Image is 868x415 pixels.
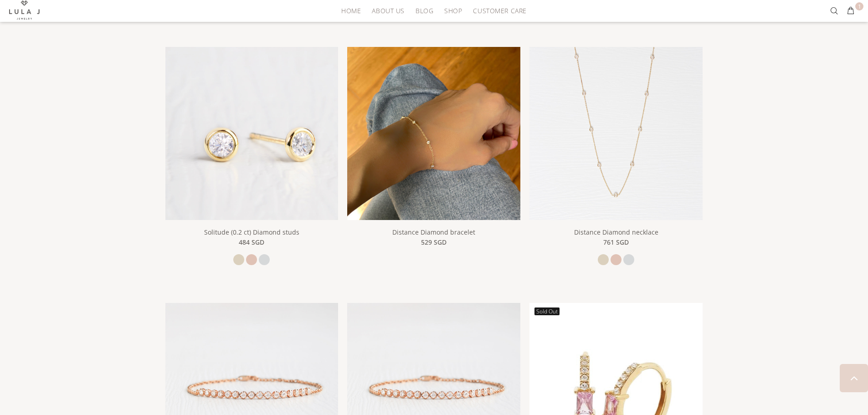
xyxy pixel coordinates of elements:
span: Sold Out [534,307,560,315]
a: Distance Diamond bracelet Distance Diamond bracelet [347,128,520,137]
span: About Us [372,7,404,14]
a: Customer Care [467,4,526,18]
span: HOME [341,7,361,14]
a: Hope Diamond bracelet (18K solid gold) [347,384,520,393]
a: About Us [366,4,410,18]
span: 484 SGD [239,237,264,247]
span: 761 SGD [603,237,629,247]
a: Shop [439,4,467,18]
span: Blog [416,7,433,14]
span: Customer Care [473,7,526,14]
a: Distance Diamond bracelet [392,228,475,236]
a: Hope Diamond bracelet [165,384,339,393]
a: HOME [336,4,366,18]
a: Solitude (0.2 ct) Diamond studs [204,228,299,236]
span: 529 SGD [421,237,447,247]
a: Kate Diamond huggies Sold Out [529,384,703,393]
a: Distance Diamond necklace [529,128,703,137]
a: Blog [410,4,439,18]
a: BACK TO TOP [840,364,868,392]
a: white gold [623,254,634,265]
button: 1 [842,4,859,18]
a: rose gold [611,254,621,265]
a: Distance Diamond necklace [574,228,658,236]
span: Shop [444,7,462,14]
a: yellow gold [598,254,609,265]
img: Distance Diamond bracelet [347,47,520,220]
a: Solitude (0.2 ct) Diamond studs [165,128,339,137]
